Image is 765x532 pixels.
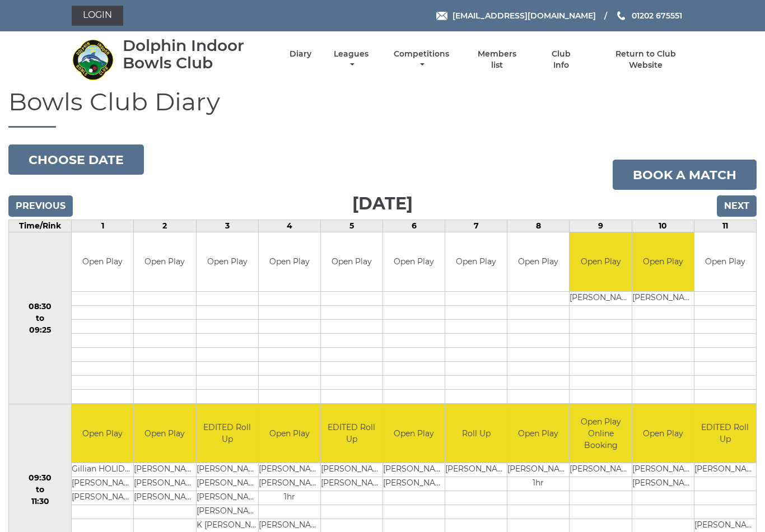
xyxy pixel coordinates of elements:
td: [PERSON_NAME] [445,463,507,477]
a: Login [72,6,123,26]
button: Choose date [8,144,144,175]
td: [PERSON_NAME] WOADDEN [632,463,694,477]
td: 1 [72,220,134,232]
a: Email [EMAIL_ADDRESS][DOMAIN_NAME] [436,10,596,22]
td: [PERSON_NAME] [197,463,258,477]
input: Previous [8,195,73,217]
td: 3 [196,220,258,232]
td: 1hr [259,491,320,505]
td: Time/Rink [9,220,72,232]
td: Open Play [632,232,694,291]
td: Open Play [134,404,195,463]
td: Open Play [321,232,382,291]
td: Open Play [383,404,445,463]
a: Leagues [331,49,371,71]
td: Open Play [570,232,631,291]
td: EDITED Roll Up [694,404,756,463]
a: Phone us 01202 675551 [615,10,682,22]
td: [PERSON_NAME] [570,463,631,477]
td: [PERSON_NAME] [197,491,258,505]
span: 01202 675551 [632,11,682,21]
td: [PERSON_NAME] [632,477,694,491]
td: Open Play [134,232,195,291]
a: Return to Club Website [599,49,693,71]
a: Book a match [613,160,757,190]
td: Open Play [507,404,569,463]
td: 4 [258,220,320,232]
td: Open Play [259,232,320,291]
td: [PERSON_NAME] [134,477,195,491]
td: 7 [445,220,507,232]
input: Next [717,195,757,217]
td: 9 [570,220,632,232]
td: Open Play [197,232,258,291]
td: Open Play [632,404,694,463]
td: 10 [632,220,694,232]
td: Open Play [259,404,320,463]
a: Diary [290,49,311,59]
img: Email [436,12,447,20]
td: [PERSON_NAME] [134,491,195,505]
div: Dolphin Indoor Bowls Club [123,37,270,72]
td: [PERSON_NAME] [259,477,320,491]
a: Members list [472,49,523,71]
td: [PERSON_NAME] [197,505,258,519]
td: EDITED Roll Up [197,404,258,463]
td: [PERSON_NAME] [321,463,382,477]
a: Club Info [543,49,579,71]
td: [PERSON_NAME] [321,477,382,491]
td: [PERSON_NAME] [694,463,756,477]
td: [PERSON_NAME] [259,463,320,477]
td: 2 [134,220,196,232]
td: 8 [507,220,570,232]
td: [PERSON_NAME] [383,477,445,491]
td: [PERSON_NAME] [507,463,569,477]
td: 5 [320,220,382,232]
td: 11 [694,220,756,232]
td: [PERSON_NAME] [570,291,631,305]
a: Competitions [391,49,452,71]
span: [EMAIL_ADDRESS][DOMAIN_NAME] [453,11,596,21]
td: [PERSON_NAME] [134,463,195,477]
td: Gillian HOLIDAY [72,463,133,477]
td: Open Play [72,404,133,463]
td: Open Play [507,232,569,291]
td: [PERSON_NAME] [72,491,133,505]
td: 08:30 to 09:25 [9,232,72,404]
td: 1hr [507,477,569,491]
td: [PERSON_NAME] [197,477,258,491]
h1: Bowls Club Diary [8,88,757,128]
td: Open Play Online Booking [570,404,631,463]
img: Dolphin Indoor Bowls Club [72,39,114,81]
td: Open Play [694,232,756,291]
td: [PERSON_NAME] [383,463,445,477]
td: Open Play [445,232,507,291]
td: EDITED Roll Up [321,404,382,463]
td: Open Play [383,232,445,291]
td: [PERSON_NAME] [72,477,133,491]
td: Open Play [72,232,133,291]
td: 6 [383,220,445,232]
img: Phone us [617,11,625,20]
td: Roll Up [445,404,507,463]
td: [PERSON_NAME] [632,291,694,305]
